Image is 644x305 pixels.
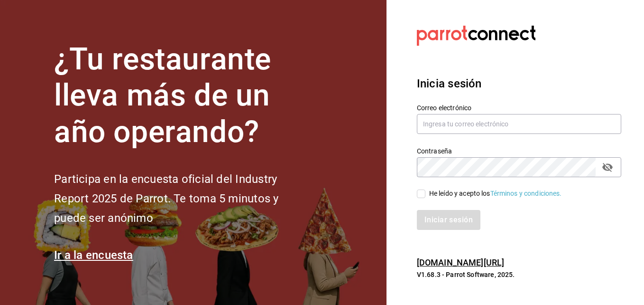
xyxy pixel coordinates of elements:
div: He leído y acepto los [429,189,562,199]
h3: Inicia sesión [417,75,621,92]
h1: ¿Tu restaurante lleva más de un año operando? [54,41,310,151]
button: passwordField [599,159,616,175]
a: Términos y condiciones. [490,190,562,197]
a: [DOMAIN_NAME][URL] [417,257,504,267]
p: V1.68.3 - Parrot Software, 2025. [417,270,621,279]
input: Ingresa tu correo electrónico [417,114,621,134]
label: Contraseña [417,147,621,154]
h2: Participa en la encuesta oficial del Industry Report 2025 de Parrot. Te toma 5 minutos y puede se... [54,170,310,228]
label: Correo electrónico [417,104,621,111]
a: Ir a la encuesta [54,248,133,262]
